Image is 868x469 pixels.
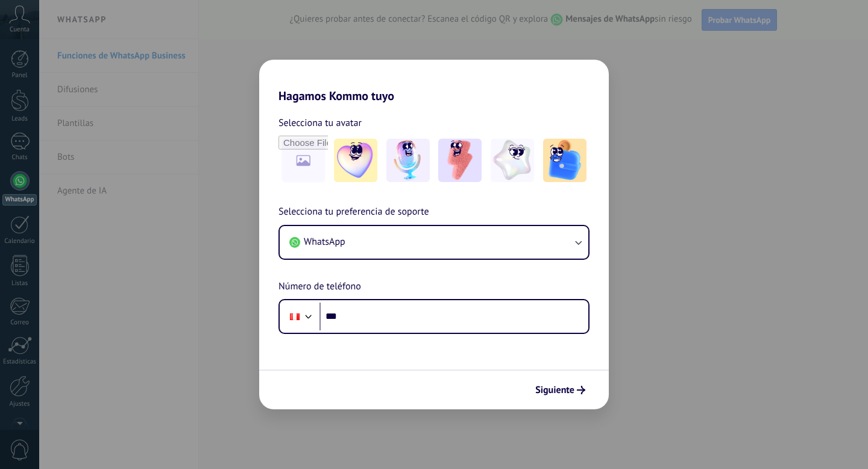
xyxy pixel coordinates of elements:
[543,139,587,182] img: -5.jpeg
[278,279,361,295] span: Número de teléfono
[283,304,306,329] div: Peru: + 51
[334,139,377,182] img: -1.jpeg
[304,236,345,248] span: WhatsApp
[280,226,588,259] button: WhatsApp
[530,380,591,400] button: Siguiente
[438,139,482,182] img: -3.jpeg
[278,115,362,131] span: Selecciona tu avatar
[535,386,574,394] span: Siguiente
[259,60,609,103] h2: Hagamos Kommo tuyo
[386,139,430,182] img: -2.jpeg
[278,204,429,220] span: Selecciona tu preferencia de soporte
[491,139,534,182] img: -4.jpeg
